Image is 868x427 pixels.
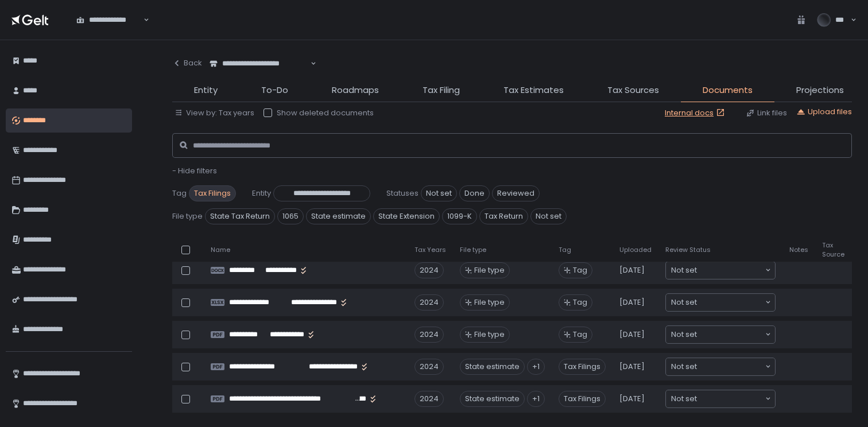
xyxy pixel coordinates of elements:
[479,208,528,224] span: Tax Return
[665,108,727,118] a: Internal docs
[559,359,606,375] span: Tax Filings
[202,52,316,76] div: Search for option
[530,208,567,224] span: Not set
[619,297,645,308] span: [DATE]
[277,208,304,224] span: 1065
[474,297,505,308] span: File type
[559,246,571,254] span: Tag
[619,265,645,275] span: [DATE]
[697,329,764,340] input: Search for option
[619,329,645,340] span: [DATE]
[306,208,371,224] span: State estimate
[666,358,775,375] div: Search for option
[459,185,490,201] span: Done
[697,265,764,276] input: Search for option
[261,84,288,97] span: To-Do
[697,361,764,372] input: Search for option
[671,297,697,308] span: Not set
[697,393,764,405] input: Search for option
[189,185,236,201] span: Tax Filings
[414,359,444,375] div: 2024
[619,394,645,404] span: [DATE]
[503,84,564,97] span: Tax Estimates
[666,294,775,311] div: Search for option
[796,107,852,117] button: Upload files
[697,297,764,308] input: Search for option
[619,246,652,254] span: Uploaded
[573,265,587,275] span: Tag
[414,262,444,278] div: 2024
[703,84,753,97] span: Documents
[69,8,149,32] div: Search for option
[205,208,275,224] span: State Tax Return
[474,329,505,340] span: File type
[671,361,697,372] span: Not set
[460,246,486,254] span: File type
[671,265,697,276] span: Not set
[474,265,505,275] span: File type
[822,241,844,258] span: Tax Source
[527,391,545,407] div: +1
[373,208,440,224] span: State Extension
[619,362,645,372] span: [DATE]
[789,246,808,254] span: Notes
[666,262,775,279] div: Search for option
[172,188,187,199] span: Tag
[172,52,202,75] button: Back
[559,391,606,407] span: Tax Filings
[386,188,418,199] span: Statuses
[666,326,775,343] div: Search for option
[332,84,379,97] span: Roadmaps
[607,84,659,97] span: Tax Sources
[142,14,142,26] input: Search for option
[414,327,444,343] div: 2024
[671,393,697,405] span: Not set
[309,58,309,69] input: Search for option
[460,359,525,375] div: State estimate
[671,329,697,340] span: Not set
[172,58,202,68] div: Back
[460,391,525,407] div: State estimate
[573,329,587,340] span: Tag
[252,188,271,199] span: Entity
[194,84,218,97] span: Entity
[414,391,444,407] div: 2024
[172,166,217,176] button: - Hide filters
[573,297,587,308] span: Tag
[175,108,254,118] button: View by: Tax years
[211,246,230,254] span: Name
[492,185,540,201] span: Reviewed
[527,359,545,375] div: +1
[746,108,787,118] button: Link files
[172,165,217,176] span: - Hide filters
[414,294,444,310] div: 2024
[421,185,457,201] span: Not set
[414,246,446,254] span: Tax Years
[666,390,775,407] div: Search for option
[423,84,460,97] span: Tax Filing
[665,246,711,254] span: Review Status
[442,208,477,224] span: 1099-K
[172,211,203,222] span: File type
[796,84,844,97] span: Projections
